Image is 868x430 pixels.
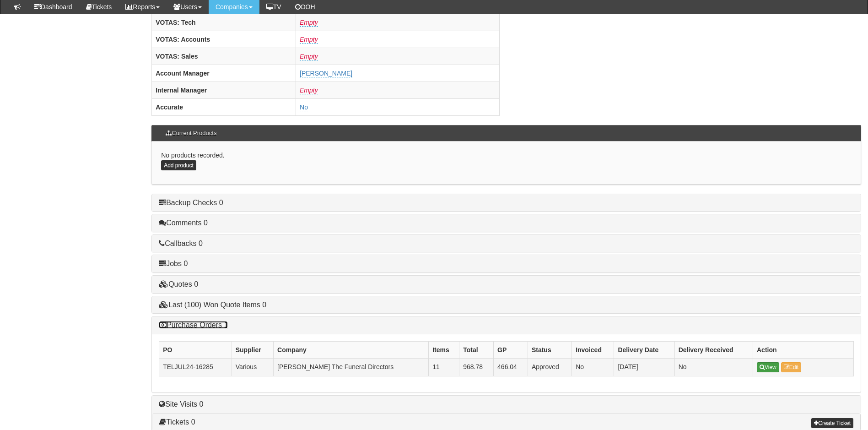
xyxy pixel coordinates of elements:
[528,358,571,376] td: Approved
[459,358,494,376] td: 968.78
[300,36,318,44] a: Empty
[161,125,221,141] h3: Current Products
[232,358,273,376] td: Various
[674,358,753,376] td: No
[614,341,674,358] th: Delivery Date
[152,98,296,115] th: Accurate
[159,321,228,329] a: Purchase Orders 1
[300,103,308,111] a: No
[159,341,232,358] th: PO
[494,341,528,358] th: GP
[757,362,779,372] a: View
[274,341,429,358] th: Company
[572,341,614,358] th: Invoiced
[159,280,198,288] a: Quotes 0
[300,19,318,27] a: Empty
[300,70,352,77] a: [PERSON_NAME]
[159,199,223,207] a: Backup Checks 0
[151,142,861,184] div: No products recorded.
[159,418,195,426] a: Tickets 0
[429,341,459,358] th: Items
[152,48,296,65] th: VOTAS: Sales
[232,341,273,358] th: Supplier
[152,14,296,31] th: VOTAS: Tech
[159,358,232,376] td: TELJUL24-16285
[781,362,802,372] a: Edit
[152,65,296,82] th: Account Manager
[159,260,188,267] a: Jobs 0
[674,341,753,358] th: Delivery Received
[152,82,296,98] th: Internal Manager
[274,358,429,376] td: [PERSON_NAME] The Funeral Directors
[614,358,674,376] td: [DATE]
[161,160,196,170] a: Add product
[159,301,266,309] a: Last (100) Won Quote Items 0
[572,358,614,376] td: No
[753,341,853,358] th: Action
[152,31,296,48] th: VOTAS: Accounts
[300,87,318,94] a: Empty
[494,358,528,376] td: 466.04
[159,219,208,227] a: Comments 0
[159,239,203,247] a: Callbacks 0
[300,53,318,60] a: Empty
[459,341,494,358] th: Total
[528,341,571,358] th: Status
[429,358,459,376] td: 11
[811,418,853,428] a: Create Ticket
[159,400,203,408] a: Site Visits 0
